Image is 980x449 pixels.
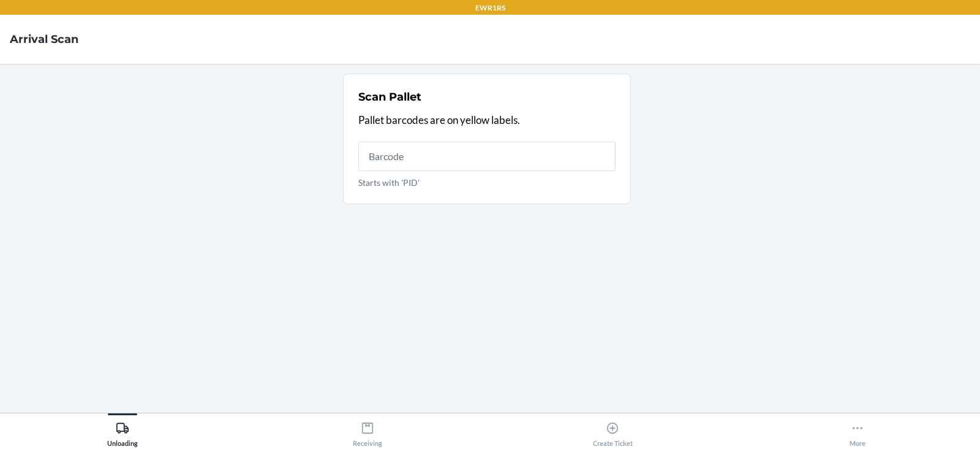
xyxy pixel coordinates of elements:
div: Receiving [353,416,382,447]
h4: Arrival Scan [10,31,78,47]
div: Create Ticket [593,416,633,447]
button: More [735,413,980,447]
p: Pallet barcodes are on yellow labels. [358,112,616,128]
h2: Scan Pallet [358,89,421,105]
button: Receiving [245,413,490,447]
div: Unloading [107,416,138,447]
button: Create Ticket [490,413,735,447]
p: EWR1RS [475,2,505,13]
p: Starts with 'PID' [358,176,616,189]
input: Starts with 'PID' [358,142,616,171]
div: More [850,416,865,447]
